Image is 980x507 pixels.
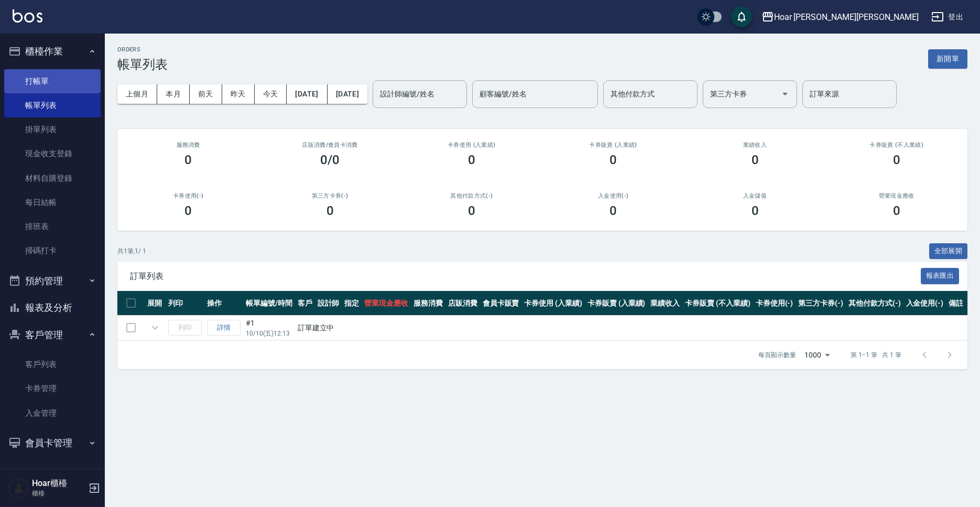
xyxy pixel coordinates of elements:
h2: 業績收入 [696,142,813,148]
a: 現金收支登錄 [4,142,101,166]
button: 前天 [190,84,222,104]
button: 上個月 [117,84,157,104]
th: 客戶 [295,291,315,316]
a: 客戶列表 [4,352,101,376]
h3: 0 [752,203,759,218]
div: 1000 [800,341,834,369]
div: Hoar [PERSON_NAME][PERSON_NAME] [774,10,919,24]
th: 店販消費 [445,291,480,316]
th: 指定 [342,291,362,316]
th: 帳單編號/時間 [243,291,295,316]
h2: 卡券使用(-) [130,192,246,199]
h3: 0 [326,203,334,218]
button: 新開單 [928,49,967,69]
h3: 0 [184,153,192,167]
a: 卡券管理 [4,376,101,401]
h2: 卡券販賣 (入業績) [555,142,671,148]
h3: 0 [752,153,759,167]
th: 卡券販賣 (不入業績) [682,291,753,316]
button: [DATE] [328,84,367,104]
h2: 店販消費 /會員卡消費 [271,142,388,148]
h3: 0 [468,153,475,167]
p: 共 1 筆, 1 / 1 [117,246,146,256]
a: 入金管理 [4,401,101,425]
h2: 卡券使用 (入業績) [413,142,530,148]
h2: 入金使用(-) [555,192,671,199]
button: 客戶管理 [4,321,101,349]
th: 卡券使用(-) [753,291,796,316]
a: 材料自購登錄 [4,166,101,190]
a: 帳單列表 [4,93,101,117]
p: 櫃檯 [32,489,85,498]
img: Logo [13,9,42,23]
a: 掛單列表 [4,117,101,142]
button: 櫃檯作業 [4,38,101,65]
th: 列印 [166,291,204,316]
th: 備註 [946,291,966,316]
th: 業績收入 [648,291,682,316]
span: 訂單列表 [130,271,921,282]
th: 展開 [145,291,166,316]
button: [DATE] [287,84,327,104]
h3: 0 [468,203,475,218]
h3: 0 [609,203,617,218]
button: 昨天 [222,84,255,104]
button: 報表匯出 [921,268,960,284]
h2: ORDERS [117,46,168,53]
th: 其他付款方式(-) [846,291,903,316]
p: 每頁顯示數量 [758,350,796,360]
h3: 帳單列表 [117,57,168,72]
button: 會員卡管理 [4,429,101,457]
button: Open [777,85,793,102]
button: save [731,6,752,27]
h5: Hoar櫃檯 [32,478,85,489]
h3: 0 [893,203,900,218]
a: 報表匯出 [921,271,960,281]
h2: 其他付款方式(-) [413,192,530,199]
td: #1 [243,316,295,340]
a: 每日結帳 [4,190,101,214]
h3: 0 [609,153,617,167]
a: 新開單 [928,53,967,63]
th: 營業現金應收 [362,291,411,316]
th: 會員卡販賣 [480,291,522,316]
button: 本月 [157,84,190,104]
h3: 0/0 [320,153,340,167]
button: 今天 [255,84,287,104]
th: 卡券販賣 (入業績) [585,291,648,316]
h3: 0 [184,203,192,218]
button: 報表及分析 [4,294,101,321]
h2: 入金儲值 [696,192,813,199]
button: 登出 [927,7,967,27]
a: 掃碼打卡 [4,239,101,263]
th: 操作 [204,291,243,316]
th: 入金使用(-) [903,291,946,316]
th: 卡券使用 (入業績) [521,291,585,316]
img: Person [8,478,29,499]
h2: 第三方卡券(-) [271,192,388,199]
h2: 卡券販賣 (不入業績) [839,142,955,148]
a: 排班表 [4,214,101,239]
button: 預約管理 [4,267,101,295]
h2: 營業現金應收 [839,192,955,199]
h3: 0 [893,153,900,167]
th: 第三方卡券(-) [796,291,846,316]
button: 全部展開 [929,243,968,260]
a: 打帳單 [4,69,101,93]
p: 10/10 (五) 12:13 [246,329,292,338]
button: Hoar [PERSON_NAME][PERSON_NAME] [757,6,923,28]
p: 第 1–1 筆 共 1 筆 [851,350,901,360]
h3: 服務消費 [130,142,246,148]
th: 設計師 [315,291,342,316]
th: 服務消費 [411,291,445,316]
